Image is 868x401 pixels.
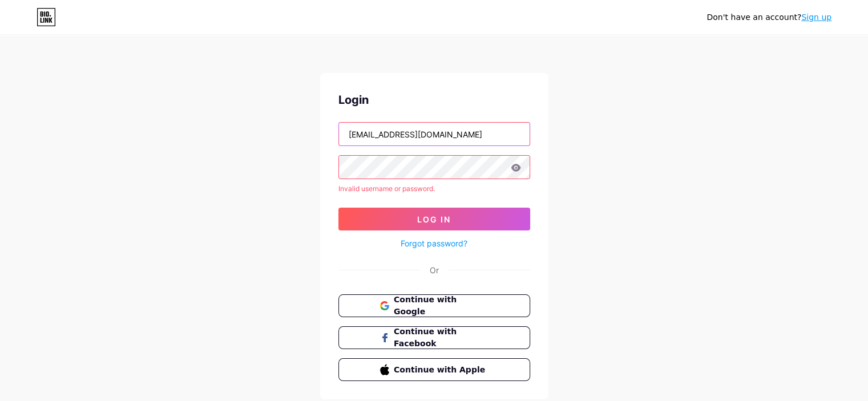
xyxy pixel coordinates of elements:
div: Login [338,91,530,108]
span: Log In [417,214,451,224]
div: Don't have an account? [706,11,831,23]
button: Log In [338,208,530,230]
a: Sign up [801,13,831,22]
div: Invalid username or password. [338,184,530,194]
input: Username [339,123,530,145]
span: Continue with Apple [394,364,488,376]
button: Continue with Google [338,294,530,317]
button: Continue with Facebook [338,326,530,349]
button: Continue with Apple [338,358,530,381]
a: Forgot password? [401,237,467,249]
div: Or [430,264,439,276]
span: Continue with Facebook [394,326,488,350]
span: Continue with Google [394,294,488,318]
